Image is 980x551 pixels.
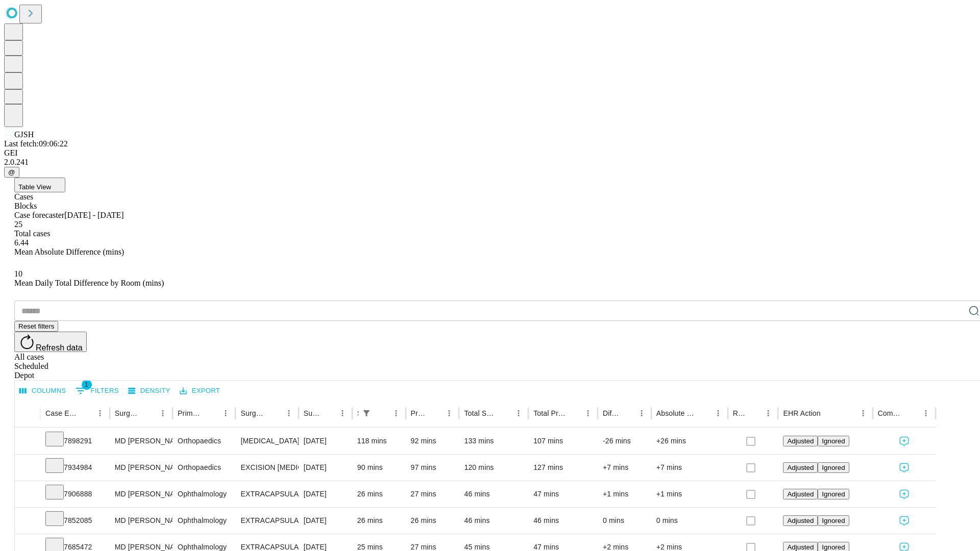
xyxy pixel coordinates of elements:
[240,455,293,481] div: EXCISION [MEDICAL_DATA] WRIST
[14,130,34,139] span: GJSH
[45,455,105,481] div: 7934984
[4,158,976,167] div: 2.0.241
[822,517,845,524] span: Ignored
[620,406,634,420] button: Sort
[357,409,358,417] div: Scheduled In Room Duration
[20,459,35,477] button: Expand
[919,406,933,420] button: Menu
[818,436,849,446] button: Ignored
[178,428,230,454] div: Orthopaedics
[357,428,401,454] div: 118 mins
[603,508,646,534] div: 0 mins
[783,489,818,499] button: Adjusted
[787,543,814,551] span: Adjusted
[14,279,164,287] span: Mean Daily Total Difference by Room (mins)
[357,455,401,481] div: 90 mins
[634,406,649,420] button: Menu
[464,428,523,454] div: 133 mins
[178,409,203,417] div: Primary Service
[82,380,92,390] span: 1
[359,406,374,420] button: Show filters
[115,481,167,507] div: MD [PERSON_NAME]
[375,406,389,420] button: Sort
[533,508,593,534] div: 46 mins
[177,383,223,399] button: Export
[822,464,845,471] span: Ignored
[567,406,581,420] button: Sort
[282,406,296,420] button: Menu
[818,462,849,473] button: Ignored
[787,464,814,471] span: Adjusted
[442,406,456,420] button: Menu
[4,148,976,158] div: GEI
[14,247,124,256] span: Mean Absolute Difference (mins)
[761,406,775,420] button: Menu
[411,508,454,534] div: 26 mins
[747,406,761,420] button: Sort
[411,409,427,417] div: Predicted In Room Duration
[787,437,814,445] span: Adjusted
[20,512,35,530] button: Expand
[822,543,845,551] span: Ignored
[20,433,35,450] button: Expand
[787,517,814,524] span: Adjusted
[464,455,523,481] div: 120 mins
[656,428,723,454] div: +26 mins
[14,229,50,238] span: Total cases
[533,428,593,454] div: 107 mins
[45,428,105,454] div: 7898291
[321,406,335,420] button: Sort
[14,211,64,219] span: Case forecaster
[304,481,347,507] div: [DATE]
[14,269,22,278] span: 10
[878,409,903,417] div: Comments
[656,409,696,417] div: Absolute Difference
[357,508,401,534] div: 26 mins
[783,436,818,446] button: Adjusted
[178,508,230,534] div: Ophthalmology
[45,508,105,534] div: 7852085
[304,409,320,417] div: Surgery Date
[178,455,230,481] div: Orthopaedics
[304,428,347,454] div: [DATE]
[783,515,818,526] button: Adjusted
[818,489,849,499] button: Ignored
[18,322,54,330] span: Reset filters
[14,332,87,352] button: Refresh data
[36,343,83,352] span: Refresh data
[818,515,849,526] button: Ignored
[581,406,595,420] button: Menu
[126,383,173,399] button: Density
[8,168,15,176] span: @
[115,409,140,417] div: Surgeon Name
[656,508,723,534] div: 0 mins
[4,139,68,148] span: Last fetch: 09:06:22
[64,211,124,219] span: [DATE] - [DATE]
[533,409,566,417] div: Total Predicted Duration
[178,481,230,507] div: Ophthalmology
[603,455,646,481] div: +7 mins
[14,178,65,192] button: Table View
[783,462,818,473] button: Adjusted
[17,383,69,399] button: Select columns
[240,481,293,507] div: EXTRACAPSULAR CATARACT REMOVAL WITH [MEDICAL_DATA]
[93,406,107,420] button: Menu
[603,428,646,454] div: -26 mins
[822,490,845,498] span: Ignored
[4,167,19,178] button: @
[389,406,403,420] button: Menu
[141,406,156,420] button: Sort
[335,406,350,420] button: Menu
[656,455,723,481] div: +7 mins
[304,455,347,481] div: [DATE]
[115,428,167,454] div: MD [PERSON_NAME] [PERSON_NAME]
[603,481,646,507] div: +1 mins
[697,406,711,420] button: Sort
[411,481,454,507] div: 27 mins
[497,406,511,420] button: Sort
[464,508,523,534] div: 46 mins
[267,406,282,420] button: Sort
[822,437,845,445] span: Ignored
[18,183,51,191] span: Table View
[14,238,29,247] span: 6.44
